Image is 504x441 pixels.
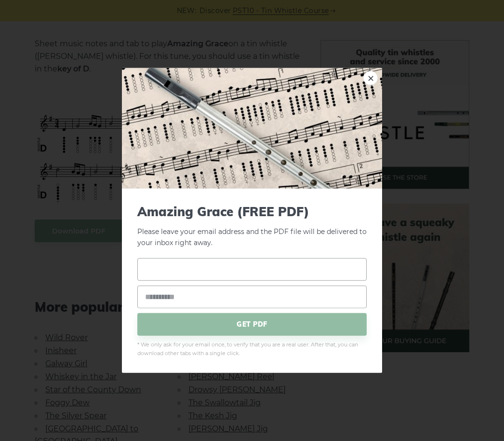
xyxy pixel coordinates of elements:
span: GET PDF [137,313,367,335]
span: * We only ask for your email once, to verify that you are a real user. After that, you can downlo... [137,340,367,358]
span: Amazing Grace (FREE PDF) [137,204,367,219]
img: Tin Whistle Tab Preview [122,68,382,189]
a: × [363,71,378,85]
p: Please leave your email address and the PDF file will be delivered to your inbox right away. [137,204,367,248]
